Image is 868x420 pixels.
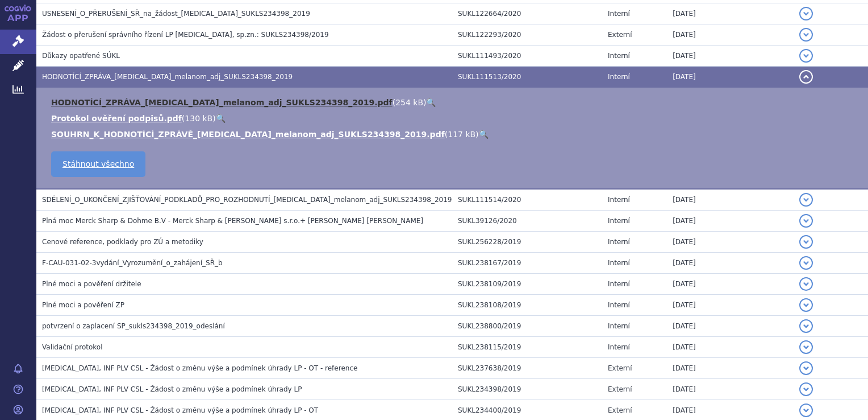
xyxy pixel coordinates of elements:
a: Protokol ověření podpisů.pdf [51,114,182,123]
button: detail [799,277,813,291]
td: [DATE] [667,46,794,67]
td: SUKL238109/2019 [452,274,602,295]
td: [DATE] [667,337,794,358]
button: detail [799,235,813,249]
button: detail [799,70,813,84]
span: KEYTRUDA, INF PLV CSL - Žádost o změnu výše a podmínek úhrady LP - OT [42,406,318,414]
td: SUKL238108/2019 [452,295,602,316]
td: SUKL237638/2019 [452,358,602,379]
td: SUKL111493/2020 [452,46,602,67]
span: 130 kB [185,114,212,123]
button: detail [799,340,813,354]
td: SUKL122664/2020 [452,3,602,24]
td: [DATE] [667,316,794,337]
td: SUKL122293/2020 [452,24,602,46]
span: Interní [608,259,630,267]
button: detail [799,49,813,63]
button: detail [799,214,813,228]
td: SUKL238115/2019 [452,337,602,358]
span: HODNOTÍCÍ_ZPRÁVA_KEYTRUDA_melanom_adj_SUKLS234398_2019 [42,73,293,81]
span: Interní [608,217,630,225]
a: 🔍 [216,114,226,123]
li: ( ) [51,129,857,140]
button: detail [799,298,813,312]
a: 🔍 [479,130,489,139]
button: detail [799,382,813,396]
span: KEYTRUDA, INF PLV CSL - Žádost o změnu výše a podmínek úhrady LP [42,385,302,393]
a: Stáhnout všechno [51,151,145,177]
td: [DATE] [667,274,794,295]
a: 🔍 [426,98,436,107]
td: [DATE] [667,253,794,274]
span: Důkazy opatřené SÚKL [42,52,120,60]
span: Validační protokol [42,343,103,351]
span: Externí [608,31,632,39]
span: Plná moc Merck Sharp & Dohme B.V - Merck Sharp & Dohme s.r.o.+ POV Dvořáková [42,217,423,225]
button: detail [799,28,813,42]
span: Externí [608,364,632,372]
span: Interní [608,343,630,351]
a: SOUHRN_K_HODNOTÍCÍ_ZPRÁVĚ_[MEDICAL_DATA]_melanom_adj_SUKLS234398_2019.pdf [51,130,445,139]
span: Interní [608,322,630,330]
span: 254 kB [395,98,423,107]
li: ( ) [51,97,857,108]
td: [DATE] [667,211,794,232]
td: SUKL256228/2019 [452,232,602,253]
td: SUKL238167/2019 [452,253,602,274]
span: Interní [608,301,630,309]
button: detail [799,256,813,270]
span: Žádost o přerušení správního řízení LP Keytruda, sp.zn.: SUKLS234398/2019 [42,31,329,39]
span: Externí [608,385,632,393]
span: USNESENÍ_O_PŘERUŠENÍ_SŘ_na_žádost_KEYTRUDA_SUKLS234398_2019 [42,10,310,18]
span: Interní [608,196,630,204]
button: detail [799,361,813,375]
a: HODNOTÍCÍ_ZPRÁVA_[MEDICAL_DATA]_melanom_adj_SUKLS234398_2019.pdf [51,98,393,107]
button: detail [799,7,813,20]
span: Plné moci a pověření držitele [42,280,141,288]
span: Externí [608,406,632,414]
span: Interní [608,280,630,288]
td: SUKL111514/2020 [452,189,602,211]
td: [DATE] [667,379,794,400]
td: [DATE] [667,232,794,253]
td: SUKL39126/2020 [452,211,602,232]
td: [DATE] [667,67,794,88]
span: Plné moci a pověření ZP [42,301,124,309]
span: Interní [608,52,630,60]
td: [DATE] [667,189,794,211]
span: F-CAU-031-02-3vydání_Vyrozumění_o_zahájení_SŘ_b [42,259,223,267]
td: SUKL238800/2019 [452,316,602,337]
button: detail [799,403,813,417]
td: SUKL111513/2020 [452,67,602,88]
span: SDĚLENÍ_O_UKONČENÍ_ZJIŠŤOVÁNÍ_PODKLADŮ_PRO_ROZHODNUTÍ_KEYTRUDA_melanom_adj_SUKLS234398_2019 [42,196,452,204]
span: 117 kB [448,130,475,139]
span: Interní [608,238,630,246]
td: [DATE] [667,295,794,316]
li: ( ) [51,113,857,124]
span: Interní [608,10,630,18]
span: KEYTRUDA, INF PLV CSL - Žádost o změnu výše a podmínek úhrady LP - OT - reference [42,364,357,372]
span: Cenové reference, podklady pro ZÚ a metodiky [42,238,203,246]
span: potvrzení o zaplacení SP_sukls234398_2019_odeslání [42,322,225,330]
button: detail [799,193,813,207]
button: detail [799,319,813,333]
span: Interní [608,73,630,81]
td: [DATE] [667,24,794,46]
td: [DATE] [667,3,794,24]
td: [DATE] [667,358,794,379]
td: SUKL234398/2019 [452,379,602,400]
